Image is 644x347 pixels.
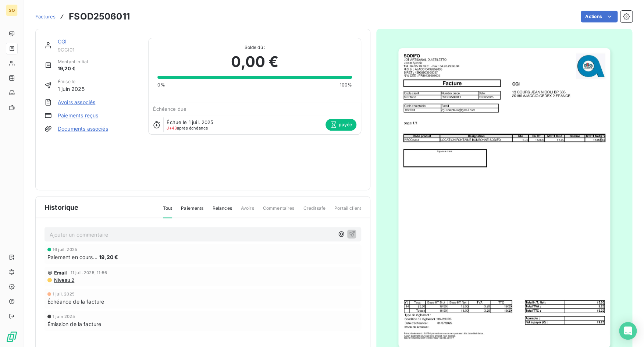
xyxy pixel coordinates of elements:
button: Actions [581,11,618,22]
span: Paiements [181,205,203,217]
span: Factures [35,14,56,20]
span: 0% [157,82,165,88]
span: Portail client [334,205,361,217]
img: Logo LeanPay [6,331,18,343]
span: 11 juil. 2025, 11:56 [71,270,107,275]
span: 1 juil. 2025 [53,292,75,296]
span: Échéance de la facture [47,298,104,305]
span: 1 juin 2025 [53,314,75,319]
span: Émise le [58,78,85,85]
a: CGI [58,38,67,45]
span: après échéance [167,126,208,130]
span: 19,20 € [99,253,118,261]
div: SO [6,4,18,16]
span: Échue le 1 juil. 2025 [167,119,213,125]
span: Tout [163,205,172,218]
span: 9CGI01 [58,47,139,53]
span: 19,20 € [58,65,88,72]
span: Solde dû : [157,44,352,51]
a: Avoirs associés [58,99,95,106]
span: Historique [45,202,79,212]
span: Échéance due [153,106,186,112]
span: Creditsafe [303,205,325,217]
span: 16 juil. 2025 [53,247,77,252]
span: Émission de la facture [47,320,101,328]
span: payée [325,119,356,131]
span: Paiement en cours... [47,253,97,261]
div: Open Intercom Messenger [619,322,637,340]
span: 100% [339,82,352,88]
span: 1 juin 2025 [58,85,85,93]
a: Documents associés [58,125,108,132]
span: Avoirs [241,205,254,217]
span: Niveau 2 [53,277,74,283]
a: Paiements reçus [58,112,98,119]
span: Email [54,270,68,276]
span: Commentaires [263,205,295,217]
a: Factures [35,13,56,20]
span: J+43 [167,125,177,131]
h3: FSOD2506011 [69,10,130,23]
span: Relances [212,205,232,217]
span: 0,00 € [231,51,278,73]
span: Montant initial [58,59,88,65]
